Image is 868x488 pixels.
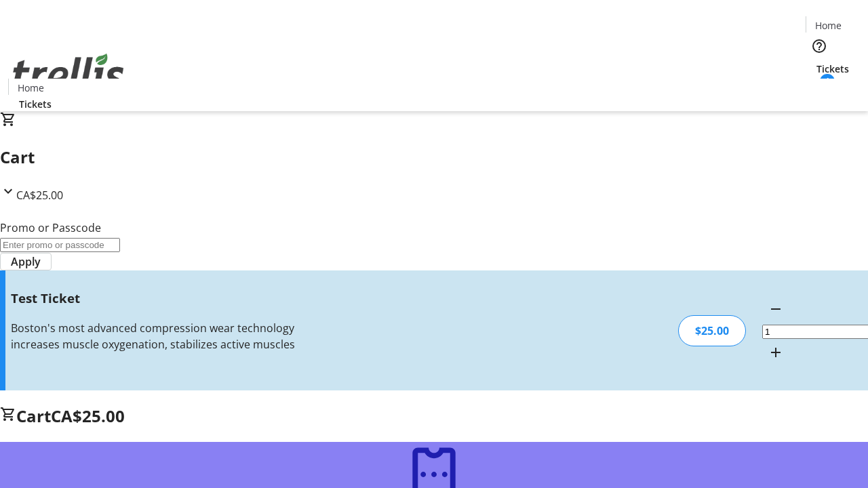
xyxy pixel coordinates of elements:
span: Tickets [816,62,849,76]
span: Home [18,81,44,95]
button: Increment by one [762,339,789,366]
a: Tickets [8,97,62,111]
a: Home [806,18,850,33]
span: CA$25.00 [51,405,125,427]
button: Help [806,33,833,60]
span: Apply [11,253,41,270]
a: Tickets [806,62,860,76]
button: Decrement by one [762,296,789,323]
a: Home [9,81,52,95]
button: Cart [806,76,833,103]
h3: Test Ticket [11,289,307,308]
span: Tickets [19,97,52,111]
span: Home [815,18,842,33]
div: $25.00 [678,315,746,346]
img: Orient E2E Organization xzK6rAxTjD's Logo [8,39,129,106]
span: CA$25.00 [16,188,63,203]
div: Boston's most advanced compression wear technology increases muscle oxygenation, stabilizes activ... [11,320,307,352]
